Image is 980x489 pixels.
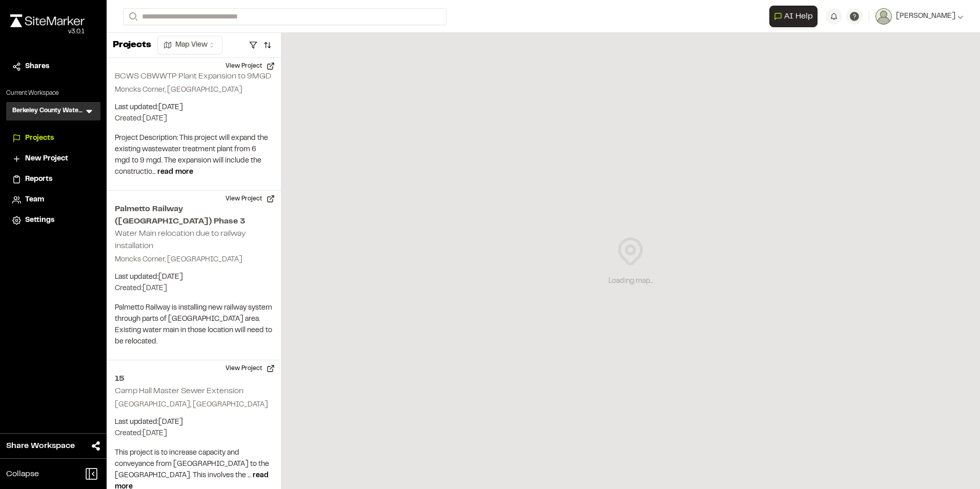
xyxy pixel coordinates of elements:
p: Project Description: This project will expand the existing wastewater treatment plant from 6 mgd ... [115,133,273,178]
a: Projects [12,133,94,144]
h2: BCWS CBWWTP Plant Expansion to 9MGD [115,73,271,80]
p: Last updated: [DATE] [115,102,273,113]
span: read more [157,169,193,175]
span: Share Workspace [6,440,75,452]
button: View Project [219,360,281,377]
span: Settings [25,215,54,226]
p: Last updated: [DATE] [115,272,273,283]
img: User [875,8,892,25]
p: Created: [DATE] [115,113,273,125]
a: Team [12,194,94,206]
button: [PERSON_NAME] [875,8,964,25]
p: Palmetto Railway is installing new railway system through parts of [GEOGRAPHIC_DATA] area. Existi... [115,302,273,348]
span: AI Help [784,10,813,23]
div: Oh geez...please don't... [10,27,85,36]
a: Settings [12,215,94,226]
p: Moncks Corner, [GEOGRAPHIC_DATA] [115,85,273,96]
span: Team [25,194,44,206]
span: Reports [25,174,52,185]
p: [GEOGRAPHIC_DATA], [GEOGRAPHIC_DATA] [115,399,273,411]
a: New Project [12,153,94,165]
h2: Water Main relocation due to railway installation [115,230,246,250]
span: New Project [25,153,68,165]
h2: 15 [115,373,273,385]
a: Reports [12,174,94,185]
span: Projects [25,133,54,144]
div: Open AI Assistant [769,6,822,27]
h2: Camp Hall Master Sewer Extension [115,388,243,395]
button: View Project [219,191,281,207]
span: Shares [25,61,49,72]
span: Collapse [6,468,39,480]
h2: Palmetto Railway ([GEOGRAPHIC_DATA]) Phase 3 [115,203,273,228]
button: Open AI Assistant [769,6,818,27]
p: Created: [DATE] [115,283,273,294]
button: View Project [219,58,281,74]
p: Moncks Corner, [GEOGRAPHIC_DATA] [115,254,273,266]
span: [PERSON_NAME] [896,11,955,22]
p: Current Workspace [6,89,100,98]
button: Search [123,8,141,25]
p: Projects [113,38,151,52]
p: Last updated: [DATE] [115,417,273,428]
p: Created: [DATE] [115,428,273,439]
h3: Berkeley County Water & Sewer [12,106,84,116]
div: Loading map... [608,276,653,287]
img: rebrand.png [10,14,85,27]
a: Shares [12,61,94,72]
